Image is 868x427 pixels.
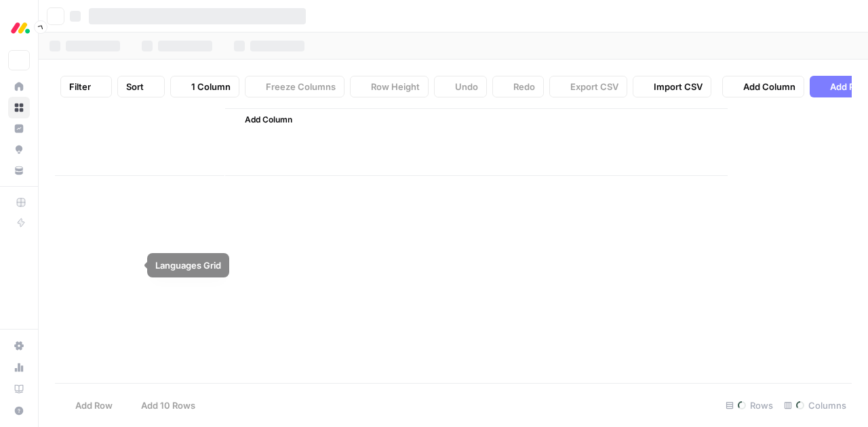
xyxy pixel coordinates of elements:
[549,76,627,97] button: Export CSV
[570,80,618,93] span: Export CSV
[778,395,852,416] div: Columns
[8,16,33,40] img: Monday.com Logo
[141,399,195,412] span: Add 10 Rows
[455,80,478,93] span: Undo
[492,76,544,97] button: Redo
[8,11,30,45] button: Workspace: Monday.com
[55,395,121,416] button: Add Row
[75,399,113,412] span: Add Row
[121,395,203,416] button: Add 10 Rows
[266,80,336,93] span: Freeze Columns
[8,139,30,160] a: Opportunities
[434,76,487,97] button: Undo
[8,160,30,181] a: Your Data
[720,395,778,416] div: Rows
[371,80,420,93] span: Row Height
[170,76,239,97] button: 1 Column
[633,76,711,97] button: Import CSV
[8,378,30,400] a: Learning Hub
[654,80,703,93] span: Import CSV
[69,80,91,93] span: Filter
[227,111,298,129] button: Add Column
[722,76,804,97] button: Add Column
[8,118,30,139] a: Insights
[8,335,30,357] a: Settings
[743,80,795,93] span: Add Column
[8,97,30,118] a: Browse
[60,76,112,97] button: Filter
[245,76,344,97] button: Freeze Columns
[513,80,535,93] span: Redo
[126,80,144,93] span: Sort
[350,76,429,97] button: Row Height
[117,76,165,97] button: Sort
[245,114,292,126] span: Add Column
[191,80,231,93] span: 1 Column
[8,400,30,422] button: Help + Support
[8,357,30,378] a: Usage
[8,76,30,97] a: Home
